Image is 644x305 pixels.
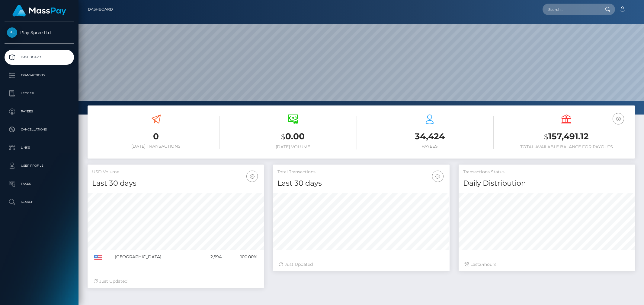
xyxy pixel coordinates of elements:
td: [GEOGRAPHIC_DATA] [113,250,198,264]
h3: 0 [92,130,220,142]
p: Transactions [7,71,72,80]
a: Dashboard [88,3,113,16]
a: User Profile [5,158,74,173]
small: $ [281,133,285,141]
h6: [DATE] Volume [229,144,357,149]
h4: Last 30 days [92,178,259,189]
div: Just Updated [94,278,258,285]
img: MassPay Logo [12,5,66,17]
img: Play Spree Ltd [7,27,17,38]
h6: [DATE] Transactions [92,144,220,149]
td: 2,594 [198,250,224,264]
a: Transactions [5,68,74,83]
h5: USD Volume [92,169,259,175]
h4: Last 30 days [277,178,445,189]
a: Ledger [5,86,74,101]
a: Links [5,140,74,155]
div: Last hours [465,261,629,268]
p: Payees [7,107,72,116]
div: Just Updated [279,261,443,268]
p: Cancellations [7,125,72,134]
h5: Transactions Status [463,169,630,175]
td: 100.00% [224,250,259,264]
p: Taxes [7,179,72,188]
h5: Total Transactions [277,169,445,175]
p: Dashboard [7,53,72,62]
h3: 0.00 [229,130,357,143]
a: Search [5,194,74,209]
h4: Daily Distribution [463,178,630,189]
img: US.png [94,255,102,260]
p: Ledger [7,89,72,98]
h3: 157,491.12 [503,130,630,143]
a: Cancellations [5,122,74,137]
h6: Payees [366,144,494,149]
a: Taxes [5,176,74,191]
p: User Profile [7,161,72,170]
a: Payees [5,104,74,119]
h6: Total Available Balance for Payouts [503,144,630,149]
p: Search [7,197,72,206]
a: Dashboard [5,50,74,65]
input: Search... [543,4,599,15]
small: $ [544,133,548,141]
span: Play Spree Ltd [5,30,74,35]
p: Links [7,143,72,152]
h3: 34,424 [366,130,494,142]
span: 24 [479,262,484,267]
